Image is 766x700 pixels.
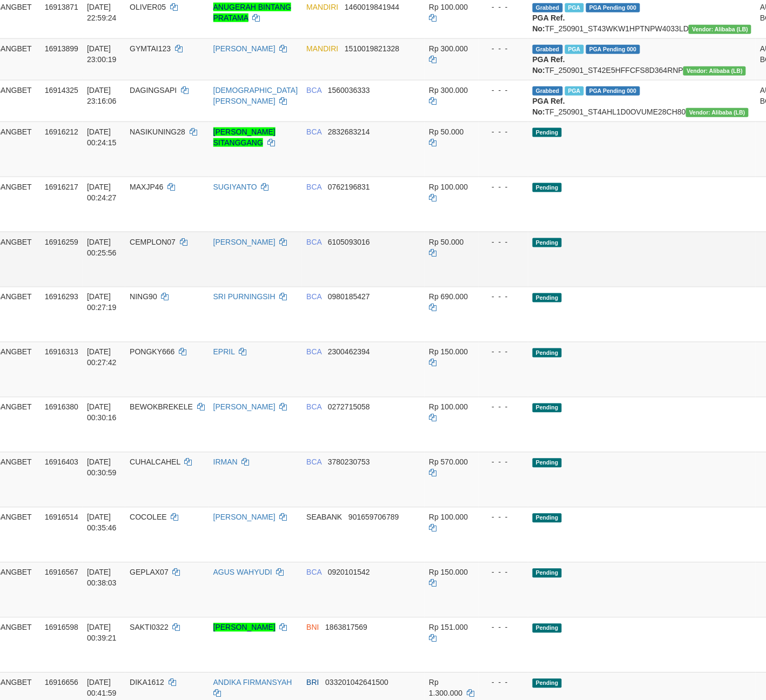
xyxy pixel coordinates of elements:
span: BCA [306,293,321,301]
span: Pending [533,514,562,523]
span: MANDIRI [306,44,338,53]
a: [PERSON_NAME] [213,403,276,412]
td: TF_250901_ST4AHL1D0OVUME28CH80 [528,80,756,122]
a: SUGIYANTO [213,183,257,191]
span: [DATE] 22:59:24 [87,3,117,22]
a: ANUGERAH BINTANG PRATAMA [213,3,291,22]
span: Vendor URL: https://dashboard.q2checkout.com/secure [686,108,749,117]
a: [PERSON_NAME] SITANGGANG [213,127,276,147]
span: Rp 151.000 [429,623,468,632]
div: - - - [483,402,524,413]
div: - - - [483,677,524,688]
span: Copy 0920101542 to clipboard [328,568,370,577]
span: Copy 1460019841944 to clipboard [345,3,399,11]
span: BEWOKBREKELE [130,403,193,412]
span: Pending [533,183,562,192]
span: Copy 2300462394 to clipboard [328,348,370,356]
div: - - - [483,85,524,96]
span: Copy 901659706789 to clipboard [348,513,399,522]
span: BCA [306,127,321,136]
span: Rp 100.000 [429,403,468,412]
span: 16916656 [45,678,78,687]
a: EPRIL [213,348,235,356]
span: NING90 [130,293,157,301]
span: Grabbed [533,86,563,96]
span: Copy 0272715058 to clipboard [328,403,370,412]
span: 16916567 [45,568,78,577]
a: [PERSON_NAME] [213,44,276,53]
a: [DEMOGRAPHIC_DATA][PERSON_NAME] [213,86,298,105]
span: Rp 300.000 [429,44,468,53]
a: [PERSON_NAME] [213,513,276,522]
span: Copy 1510019821328 to clipboard [345,44,399,53]
span: SAKTI0322 [130,623,169,632]
b: PGA Ref. No: [533,97,565,116]
span: Grabbed [533,3,563,12]
div: - - - [483,567,524,578]
b: PGA Ref. No: [533,14,565,33]
a: SRI PURNINGSIH [213,293,276,301]
span: Pending [533,569,562,578]
span: Copy 0980185427 to clipboard [328,293,370,301]
div: - - - [483,2,524,12]
span: [DATE] 00:41:59 [87,678,117,698]
div: - - - [483,457,524,468]
span: Rp 570.000 [429,458,468,467]
span: Vendor URL: https://dashboard.q2checkout.com/secure [683,66,746,76]
span: 16914325 [45,86,78,95]
span: Rp 50.000 [429,238,464,246]
span: Rp 300.000 [429,86,468,95]
span: Vendor URL: https://dashboard.q2checkout.com/secure [689,25,751,34]
span: DAGINGSAPI [130,86,177,95]
a: IRMAN [213,458,238,467]
span: Copy 2832683214 to clipboard [328,127,370,136]
span: Pending [533,238,562,247]
span: CEMPLON07 [130,238,176,246]
span: 16916293 [45,293,78,301]
span: 16916598 [45,623,78,632]
span: [DATE] 00:24:27 [87,183,117,202]
span: BCA [306,348,321,356]
span: Grabbed [533,45,563,54]
span: Copy 3780230753 to clipboard [328,458,370,467]
div: - - - [483,181,524,192]
span: OLIVER05 [130,3,166,11]
span: NASIKUNING28 [130,127,185,136]
span: Pending [533,128,562,137]
span: Pending [533,403,562,413]
span: SEABANK [306,513,342,522]
span: BCA [306,238,321,246]
span: Copy 033201042641500 to clipboard [325,678,388,687]
span: Marked by avkyakub [565,3,584,12]
span: BCA [306,568,321,577]
span: Pending [533,293,562,302]
span: Rp 1.300.000 [429,678,462,698]
td: TF_250901_ST42E5HFFCFS8D364RNP [528,38,756,80]
span: GYMTAI123 [130,44,171,53]
span: BCA [306,183,321,191]
span: Rp 150.000 [429,568,468,577]
span: [DATE] 00:30:59 [87,458,117,477]
div: - - - [483,347,524,358]
span: Copy 0762196831 to clipboard [328,183,370,191]
span: [DATE] 23:00:19 [87,44,117,64]
span: Copy 6105093016 to clipboard [328,238,370,246]
span: GEPLAX07 [130,568,169,577]
span: Marked by avkyakub [565,45,584,54]
div: - - - [483,237,524,247]
div: - - - [483,292,524,302]
span: 16916403 [45,458,78,467]
span: [DATE] 23:16:06 [87,86,117,105]
span: BCA [306,86,321,95]
span: PGA Pending [586,3,640,12]
span: PONGKY666 [130,348,174,356]
span: [DATE] 00:24:15 [87,127,117,147]
span: BRI [306,678,319,687]
span: BCA [306,403,321,412]
span: [DATE] 00:38:03 [87,568,117,588]
span: Rp 50.000 [429,127,464,136]
span: [DATE] 00:30:16 [87,403,117,422]
span: PGA Pending [586,45,640,54]
span: Marked by avkyakub [565,86,584,96]
span: Pending [533,459,562,468]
